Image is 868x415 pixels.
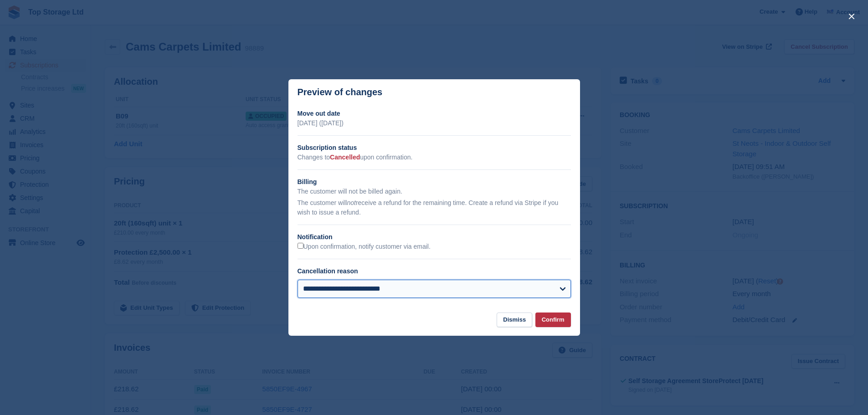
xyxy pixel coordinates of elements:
[298,243,431,251] label: Upon confirmation, notify customer via email.
[298,198,571,217] p: The customer will receive a refund for the remaining time. Create a refund via Stripe if you wish...
[298,87,383,97] p: Preview of changes
[298,143,571,153] h2: Subscription status
[298,118,571,128] p: [DATE] ([DATE])
[330,154,360,161] span: Cancelled
[298,243,303,249] input: Upon confirmation, notify customer via email.
[298,177,571,187] h2: Billing
[497,313,532,328] button: Dismiss
[298,109,571,118] h2: Move out date
[298,232,571,242] h2: Notification
[535,313,571,328] button: Confirm
[298,187,571,196] p: The customer will not be billed again.
[347,199,355,206] em: not
[298,267,358,275] label: Cancellation reason
[298,153,571,162] p: Changes to upon confirmation.
[844,9,859,24] button: close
